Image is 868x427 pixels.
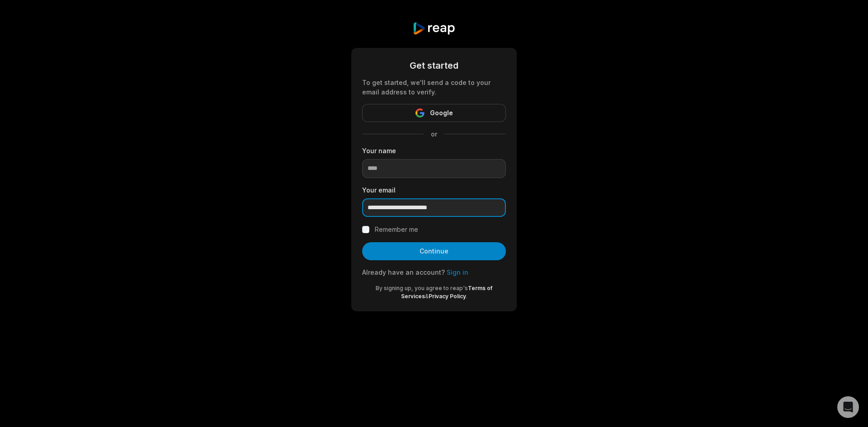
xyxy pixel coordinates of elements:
label: Your email [362,185,506,195]
span: & [425,293,429,300]
div: Get started [362,59,506,72]
div: Open Intercom Messenger [837,396,859,418]
img: reap [412,22,455,35]
span: or [424,129,444,139]
label: Remember me [375,224,418,235]
span: . [466,293,467,300]
span: Google [430,108,453,118]
a: Sign in [447,268,468,276]
div: To get started, we'll send a code to your email address to verify. [362,78,506,97]
span: Already have an account? [362,268,445,276]
span: By signing up, you agree to reap's [376,285,468,291]
a: Privacy Policy [429,293,466,300]
button: Google [362,104,506,122]
label: Your name [362,146,506,155]
button: Continue [362,242,506,260]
